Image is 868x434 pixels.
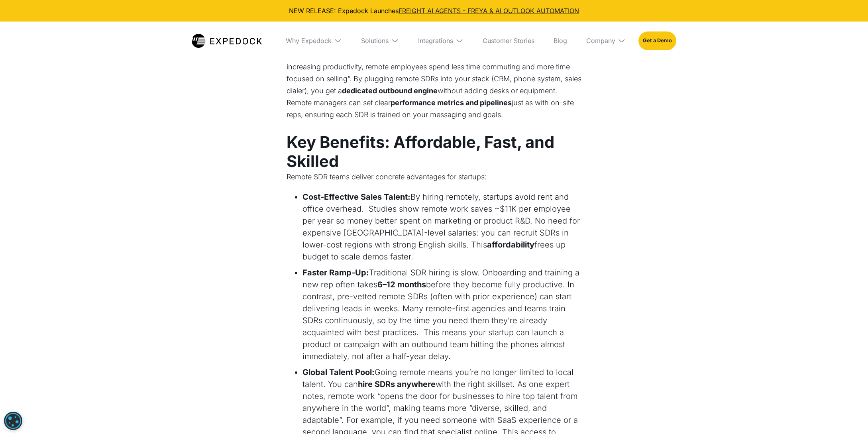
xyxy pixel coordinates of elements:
a: FREIGHT AI AGENTS - FREYA & AI OUTLOOK AUTOMATION [399,7,579,15]
iframe: Chat Widget [732,348,868,434]
strong: dedicated outbound engine [342,86,438,95]
div: Why Expedock [279,22,348,60]
div: Integrations [412,22,470,60]
p: Remote SDR teams deliver concrete advantages for startups: [287,171,581,183]
h3: Key Benefits: Affordable, Fast, and Skilled [287,133,581,171]
strong: affordability [487,240,534,249]
p: ‍ [287,121,581,133]
strong: 6–12 months [377,280,426,289]
div: Integrations [418,37,453,45]
a: Customer Stories [476,22,541,60]
div: Company [586,37,615,45]
li: By hiring remotely, startups avoid rent and office overhead. Studies show remote work saves ~$11K... [302,191,581,263]
strong: Faster Ramp-Up: [302,268,369,277]
strong: hire SDRs anywhere [358,379,436,389]
a: Blog [547,22,573,60]
div: Solutions [361,37,389,45]
strong: Cost-Effective Sales Talent: [302,192,410,202]
div: NEW RELEASE: Expedock Launches [6,6,862,15]
div: Company [580,22,632,60]
div: Solutions [355,22,405,60]
li: Traditional SDR hiring is slow. Onboarding and training a new rep often takes before they become ... [302,267,581,362]
div: Why Expedock [286,37,332,45]
strong: performance metrics and pipelines [391,98,512,107]
a: Get a Demo [638,31,676,50]
strong: Global Talent Pool: [302,367,375,377]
